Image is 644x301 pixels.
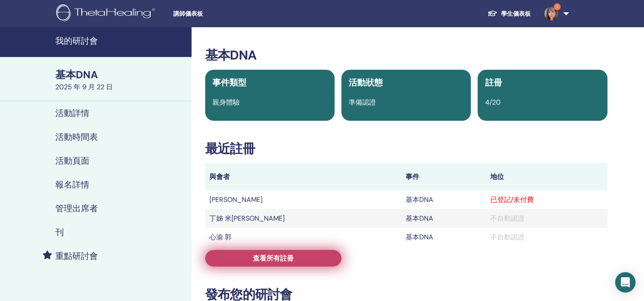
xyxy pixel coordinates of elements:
span: 4/20 [485,98,500,107]
h4: 活動時間表 [55,132,98,142]
span: 親身體驗 [212,98,240,107]
h4: 活動詳情 [55,108,89,118]
h4: 刊 [55,227,64,237]
a: 查看所有註冊 [205,250,341,267]
a: 學生儀表板 [481,6,538,22]
th: 事件 [401,163,486,190]
td: 心渝 郭 [205,228,401,247]
font: 學生儀表板 [501,10,531,17]
div: 已登記/未付費 [490,195,603,205]
span: 活動狀態 [349,77,383,88]
td: [PERSON_NAME] [205,190,401,209]
span: 準備認證 [349,98,376,107]
div: 2025 年 9 月 22 日 [55,82,186,92]
div: 不自動認證 [490,232,603,242]
span: 註冊 [485,77,502,88]
div: 不自動認證 [490,213,603,224]
h4: 我的研討會 [55,36,186,46]
h4: 活動頁面 [55,156,89,166]
span: 講師儀表板 [173,9,301,18]
div: 基本DNA [55,68,186,82]
h4: 管理出席者 [55,203,98,213]
span: 事件類型 [212,77,246,88]
td: 基本DNA [401,209,486,228]
h3: 基本DNA [205,48,607,63]
a: 基本DNA2025 年 9 月 22 日 [50,68,192,92]
th: 地位 [486,163,607,190]
td: 基本DNA [401,228,486,247]
th: 與會者 [205,163,401,190]
span: 查看所有註冊 [253,254,294,263]
div: 打開對講信使 [615,272,635,292]
img: graduation-cap-white.svg [487,10,498,17]
td: 丁姊 米[PERSON_NAME] [205,209,401,228]
span: 1 [554,3,561,10]
img: default.jpg [544,7,558,20]
h4: 報名詳情 [55,179,89,190]
h4: 重點研討會 [55,251,98,261]
img: logo.png [56,4,158,23]
h3: 最近註冊 [205,141,607,156]
td: 基本DNA [401,190,486,209]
